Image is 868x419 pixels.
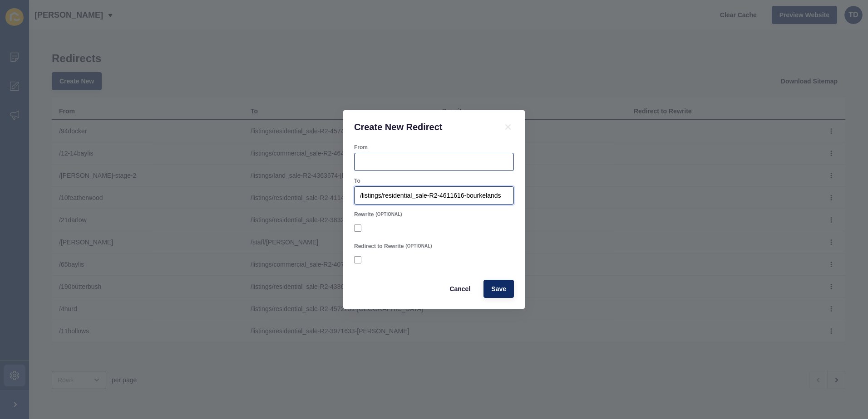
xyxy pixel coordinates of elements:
span: (OPTIONAL) [375,211,402,218]
label: To [354,177,360,185]
label: From [354,144,368,151]
button: Cancel [442,280,478,298]
label: Redirect to Rewrite [354,243,404,250]
span: (OPTIONAL) [405,243,432,249]
span: Cancel [449,284,470,293]
label: Rewrite [354,211,374,218]
button: Save [483,280,514,298]
h1: Create New Redirect [354,121,491,133]
span: Save [491,284,506,293]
